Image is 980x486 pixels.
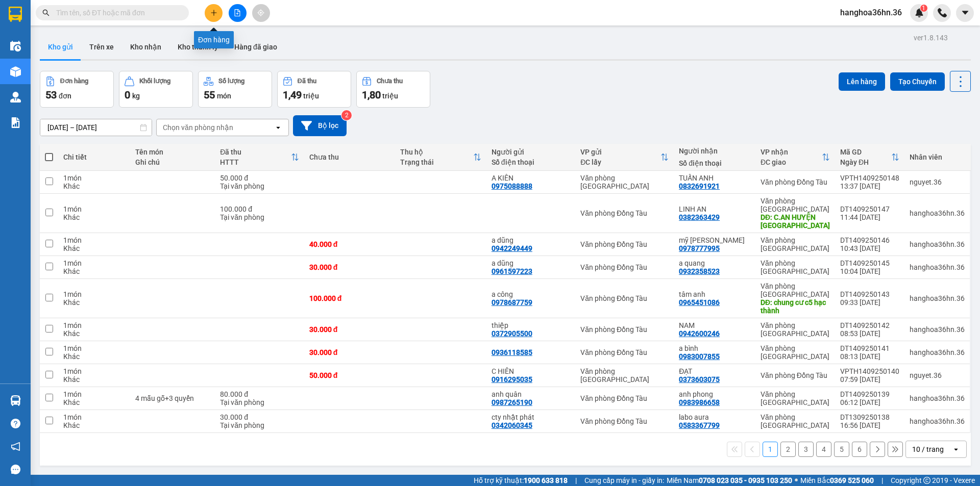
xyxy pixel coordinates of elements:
[107,12,181,24] b: 36 Limousine
[10,66,21,77] img: warehouse-icon
[59,92,71,100] span: đơn
[309,371,390,379] div: 50.000 đ
[679,213,720,221] div: 0382363429
[580,209,669,217] div: Văn phòng Đồng Tàu
[679,421,720,429] div: 0583367799
[309,240,390,248] div: 40.000 đ
[40,119,152,136] input: Select a date range.
[194,31,234,48] div: Đơn hàng
[63,413,125,421] div: 1 món
[234,9,241,16] span: file-add
[220,398,299,406] div: Tại văn phòng
[57,25,232,63] li: 01A03 [GEOGRAPHIC_DATA], [GEOGRAPHIC_DATA] ( bên cạnh cây xăng bến xe phía Bắc cũ)
[492,321,570,329] div: thiệp
[283,89,302,101] span: 1,49
[699,476,792,484] strong: 0708 023 035 - 0935 103 250
[910,153,965,161] div: Nhân viên
[840,352,899,361] div: 08:13 [DATE]
[220,182,299,190] div: Tại văn phòng
[356,71,430,108] button: Chưa thu1,80 triệu
[910,371,965,379] div: nguyet.36
[840,236,899,244] div: DT1409250146
[9,7,22,22] img: logo-vxr
[761,236,830,252] div: Văn phòng [GEOGRAPHIC_DATA]
[580,158,660,166] div: ĐC lấy
[63,205,125,213] div: 1 món
[580,417,669,425] div: Văn phòng Đồng Tàu
[761,390,830,406] div: Văn phòng [GEOGRAPHIC_DATA]
[584,475,664,486] span: Cung cấp máy in - giấy in:
[252,4,270,22] button: aim
[914,32,948,43] div: ver 1.8.143
[220,213,299,221] div: Tại văn phòng
[277,71,351,108] button: Đã thu1,49 triệu
[840,398,899,406] div: 06:12 [DATE]
[382,92,398,100] span: triệu
[492,174,570,182] div: A KIÊN
[667,475,792,486] span: Miền Nam
[952,445,960,453] svg: open
[229,4,247,22] button: file-add
[63,259,125,267] div: 1 món
[840,344,899,352] div: DT1409250141
[218,78,244,85] div: Số lượng
[798,442,814,457] button: 3
[293,115,347,136] button: Bộ lọc
[13,13,64,64] img: logo.jpg
[910,209,965,217] div: hanghoa36hn.36
[10,395,21,406] img: warehouse-icon
[63,321,125,329] div: 1 món
[840,290,899,298] div: DT1409250143
[575,144,674,171] th: Toggle SortBy
[912,444,944,454] div: 10 / trang
[679,344,750,352] div: a bình
[580,174,669,190] div: Văn phòng [GEOGRAPHIC_DATA]
[57,63,232,76] li: Hotline: 1900888999
[832,6,910,19] span: hanghoa36hn.36
[852,442,867,457] button: 6
[492,329,532,338] div: 0372905500
[761,178,830,186] div: Văn phòng Đồng Tàu
[257,9,264,16] span: aim
[679,267,720,275] div: 0932358523
[679,367,750,375] div: ĐẠT
[492,236,570,244] div: a dũng
[795,478,798,482] span: ⚪️
[816,442,831,457] button: 4
[679,329,720,338] div: 0942600246
[309,294,390,302] div: 100.000 đ
[679,290,750,298] div: tâm anh
[761,298,830,315] div: DĐ: chung cư c5 hạc thành
[341,110,352,120] sup: 2
[575,475,577,486] span: |
[10,92,21,103] img: warehouse-icon
[362,89,381,101] span: 1,80
[910,417,965,425] div: hanghoa36hn.36
[125,89,130,101] span: 0
[198,71,272,108] button: Số lượng55món
[492,298,532,306] div: 0978687759
[840,329,899,338] div: 08:53 [DATE]
[274,123,282,132] svg: open
[81,35,122,59] button: Trên xe
[761,148,822,156] div: VP nhận
[63,182,125,190] div: Khác
[580,294,669,302] div: Văn phòng Đồng Tàu
[679,390,750,398] div: anh phong
[492,244,532,252] div: 0942249449
[204,89,215,101] span: 55
[840,421,899,429] div: 16:56 [DATE]
[580,263,669,271] div: Văn phòng Đồng Tàu
[840,259,899,267] div: DT1409250145
[220,148,290,156] div: Đã thu
[492,421,532,429] div: 0342060345
[11,465,20,474] span: message
[220,205,299,213] div: 100.000 đ
[377,78,403,85] div: Chưa thu
[135,394,210,402] div: 4 mẫu gỗ+3 quyển
[761,259,830,275] div: Văn phòng [GEOGRAPHIC_DATA]
[938,8,947,17] img: phone-icon
[492,375,532,383] div: 0916295035
[163,122,233,133] div: Chọn văn phòng nhận
[840,205,899,213] div: DT1409250147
